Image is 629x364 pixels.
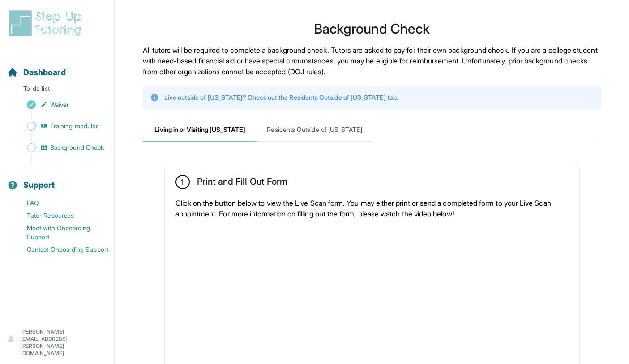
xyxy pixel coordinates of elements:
[7,98,114,111] a: Waiver
[197,176,288,190] h2: Print and Fill Out Form
[7,66,66,79] a: Dashboard
[20,328,107,357] p: [PERSON_NAME][EMAIL_ADDRESS][PERSON_NAME][DOMAIN_NAME]
[4,84,111,97] p: To-do list
[50,100,69,109] span: Waiver
[4,165,111,195] button: Support
[181,177,184,187] span: 1
[7,197,114,209] a: FAQ
[7,222,114,243] a: Meet with Onboarding Support
[7,9,87,38] img: logo
[7,328,107,357] button: [PERSON_NAME][EMAIL_ADDRESS][PERSON_NAME][DOMAIN_NAME]
[175,198,569,219] p: Click on the button below to view the Live Scan form. You may either print or send a completed fo...
[7,141,114,154] a: Background Check
[7,120,114,132] a: Training modules
[257,118,372,142] span: Residents Outside of [US_STATE]
[23,179,55,191] span: Support
[143,118,601,142] nav: Tabs
[143,118,257,142] span: Living in or Visiting [US_STATE]
[143,23,601,34] h1: Background Check
[50,143,104,152] span: Background Check
[4,52,111,82] button: Dashboard
[143,45,601,77] p: All tutors will be required to complete a background check. Tutors are asked to pay for their own...
[23,66,66,79] span: Dashboard
[164,93,398,102] p: Live outside of [US_STATE]? Check out the Residents Outside of [US_STATE] tab.
[7,209,114,222] a: Tutor Resources
[50,122,99,131] span: Training modules
[7,243,114,256] a: Contact Onboarding Support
